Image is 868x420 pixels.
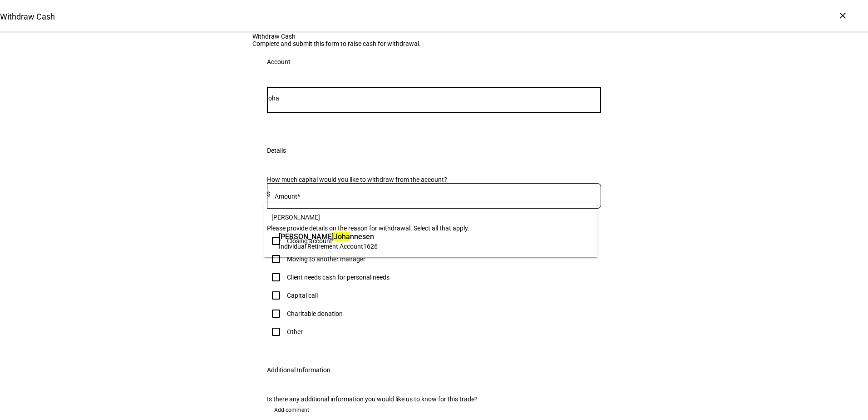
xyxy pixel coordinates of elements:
div: Charitable donation [287,310,343,317]
mat-label: Amount* [275,193,300,200]
div: Details [267,147,286,154]
span: [PERSON_NAME] [271,214,320,221]
span: [PERSON_NAME] nnesen [279,231,378,242]
input: Number [267,95,601,102]
span: 1626 [363,243,378,250]
div: Account [267,58,291,65]
span: Add comment [274,403,309,417]
div: Other [287,328,303,335]
div: × [835,8,850,23]
div: Withdraw Cash [252,33,616,40]
mark: Joha [334,232,350,241]
div: Additional Information [267,366,330,374]
span: Individual Retirement Account [279,243,363,250]
div: Robert G Johannesen [276,229,380,253]
div: How much capital would you like to withdraw from the account? [267,176,601,183]
div: Capital call [287,292,318,299]
div: Is there any additional information you would like us to know for this trade? [267,395,601,403]
div: Client needs cash for personal needs [287,274,390,281]
div: Complete and submit this form to raise cash for withdrawal. [252,40,616,47]
button: Add comment [267,403,316,417]
span: $ [267,190,271,198]
div: Moving to another manager [287,255,365,263]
